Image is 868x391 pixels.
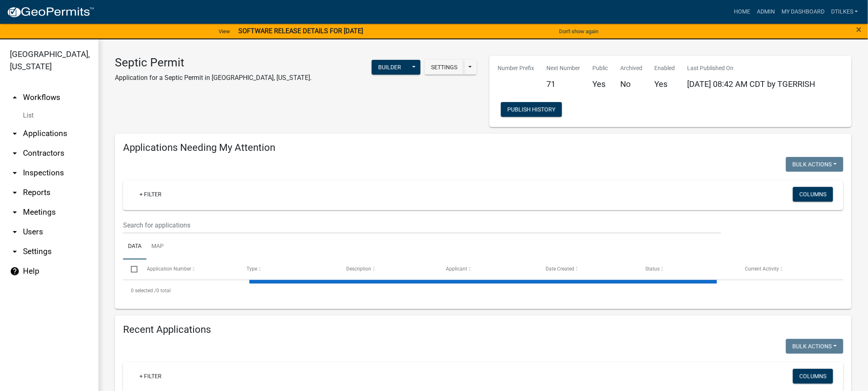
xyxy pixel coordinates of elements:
input: Search for applications [123,217,721,234]
span: Application Number [147,266,192,272]
i: arrow_drop_down [10,227,20,237]
span: Applicant [446,266,467,272]
datatable-header-cell: Description [338,259,438,279]
i: arrow_drop_down [10,129,20,139]
i: arrow_drop_down [10,168,20,178]
p: Public [592,64,608,73]
h5: Yes [655,79,675,89]
a: Home [731,4,754,20]
span: × [857,24,862,35]
a: + Filter [133,369,168,384]
span: Current Activity [745,266,779,272]
h3: Septic Permit [115,56,312,70]
button: Settings [425,60,464,75]
span: Description [346,266,371,272]
a: Data [123,234,146,260]
strong: SOFTWARE RELEASE DETAILS FOR [DATE] [238,27,363,35]
h5: No [620,79,642,89]
button: Columns [793,369,833,384]
i: arrow_drop_down [10,207,20,217]
h5: 71 [546,79,580,89]
p: Last Published On [688,64,815,73]
datatable-header-cell: Applicant [438,259,538,279]
span: 0 selected / [131,288,156,293]
p: Next Number [546,64,580,73]
i: arrow_drop_down [10,148,20,158]
div: 0 total [123,280,843,301]
i: arrow_drop_down [10,188,20,198]
a: Map [146,234,169,260]
datatable-header-cell: Current Activity [737,259,837,279]
span: Date Created [546,266,574,272]
a: Admin [754,4,778,20]
button: Close [857,25,862,34]
button: Bulk Actions [786,339,843,354]
span: [DATE] 08:42 AM CDT by TGERRISH [688,79,815,89]
datatable-header-cell: Type [238,259,338,279]
datatable-header-cell: Select [123,259,139,279]
button: Publish History [501,102,562,117]
span: Status [645,266,660,272]
span: Type [247,266,257,272]
p: Number Prefix [498,64,534,73]
p: Enabled [655,64,675,73]
a: View [215,25,233,38]
a: dtilkes [828,4,861,20]
p: Archived [620,64,642,73]
i: arrow_drop_down [10,247,20,257]
h5: Yes [592,79,608,89]
h4: Recent Applications [123,324,843,336]
i: arrow_drop_up [10,93,20,102]
datatable-header-cell: Status [637,259,737,279]
wm-modal-confirm: Workflow Publish History [501,107,562,113]
datatable-header-cell: Application Number [139,259,238,279]
a: + Filter [133,187,168,202]
datatable-header-cell: Date Created [538,259,637,279]
button: Bulk Actions [786,157,843,172]
button: Builder [372,60,408,75]
i: help [10,266,20,276]
h4: Applications Needing My Attention [123,142,843,154]
a: My Dashboard [778,4,828,20]
button: Columns [793,187,833,202]
p: Application for a Septic Permit in [GEOGRAPHIC_DATA], [US_STATE]. [115,73,312,83]
button: Don't show again [556,25,602,38]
